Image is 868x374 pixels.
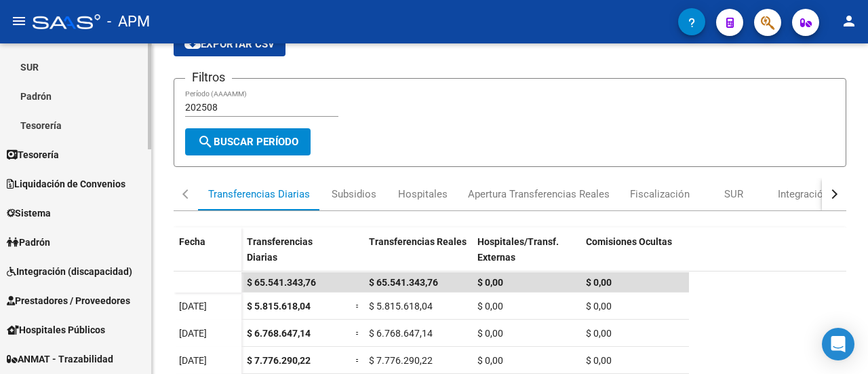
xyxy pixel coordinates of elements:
[179,328,207,339] span: [DATE]
[586,277,612,288] span: $ 0,00
[247,355,311,366] span: $ 7.776.290,22
[369,277,438,288] span: $ 65.541.343,76
[369,328,433,339] span: $ 6.768.647,14
[477,277,503,288] span: $ 0,00
[355,355,361,366] span: =
[7,264,132,279] span: Integración (discapacidad)
[472,227,580,284] datatable-header-cell: Hospitales/Transf. Externas
[724,187,743,202] div: SUR
[179,236,205,247] span: Fecha
[197,134,214,150] mat-icon: search
[369,236,467,247] span: Transferencias Reales
[630,187,690,202] div: Fiscalización
[332,187,376,202] div: Subsidios
[185,128,311,155] button: Buscar Período
[107,7,150,37] span: - APM
[241,227,350,284] datatable-header-cell: Transferencias Diarias
[7,176,125,191] span: Liquidación de Convenios
[184,35,201,52] mat-icon: cloud_download
[477,301,503,312] span: $ 0,00
[179,301,207,312] span: [DATE]
[7,147,59,162] span: Tesorería
[778,187,829,202] div: Integración
[7,293,130,308] span: Prestadores / Proveedores
[179,355,207,366] span: [DATE]
[7,206,51,221] span: Sistema
[247,301,311,312] span: $ 5.815.618,04
[586,355,612,366] span: $ 0,00
[468,187,610,202] div: Apertura Transferencias Reales
[174,227,241,284] datatable-header-cell: Fecha
[477,328,503,339] span: $ 0,00
[586,236,672,247] span: Comisiones Ocultas
[841,13,857,29] mat-icon: person
[174,32,285,56] button: Exportar CSV
[398,187,448,202] div: Hospitales
[185,68,232,87] h3: Filtros
[11,13,27,29] mat-icon: menu
[369,355,433,366] span: $ 7.776.290,22
[586,301,612,312] span: $ 0,00
[7,352,113,367] span: ANMAT - Trazabilidad
[477,355,503,366] span: $ 0,00
[580,227,689,284] datatable-header-cell: Comisiones Ocultas
[586,328,612,339] span: $ 0,00
[184,38,275,50] span: Exportar CSV
[369,301,433,312] span: $ 5.815.618,04
[822,328,854,360] div: Open Intercom Messenger
[477,236,559,263] span: Hospitales/Transf. Externas
[197,136,298,148] span: Buscar Período
[247,328,311,339] span: $ 6.768.647,14
[247,236,313,263] span: Transferencias Diarias
[355,328,361,339] span: =
[7,235,50,250] span: Padrón
[363,227,472,284] datatable-header-cell: Transferencias Reales
[355,301,361,312] span: =
[7,322,105,337] span: Hospitales Públicos
[208,187,310,202] div: Transferencias Diarias
[247,277,316,288] span: $ 65.541.343,76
